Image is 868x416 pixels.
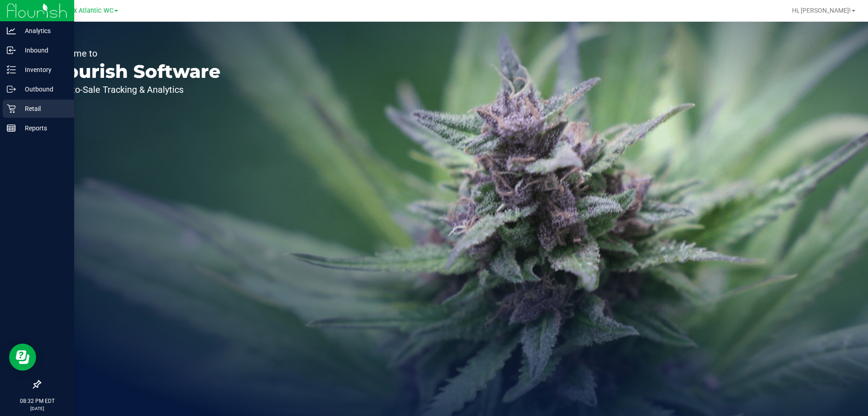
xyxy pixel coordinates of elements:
[16,45,70,56] p: Inbound
[49,49,221,58] p: Welcome to
[792,7,851,14] span: Hi, [PERSON_NAME]!
[4,405,70,412] p: [DATE]
[7,65,16,74] inline-svg: Inventory
[4,397,70,405] p: 08:32 PM EDT
[16,103,70,114] p: Retail
[16,123,70,134] p: Reports
[9,344,36,371] iframe: Resource center
[16,64,70,75] p: Inventory
[7,26,16,35] inline-svg: Analytics
[16,84,70,95] p: Outbound
[66,7,113,14] span: Jax Atlantic WC
[7,46,16,55] inline-svg: Inbound
[7,85,16,94] inline-svg: Outbound
[7,104,16,113] inline-svg: Retail
[49,62,221,81] p: Flourish Software
[49,85,221,94] p: Seed-to-Sale Tracking & Analytics
[7,124,16,133] inline-svg: Reports
[16,25,70,36] p: Analytics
